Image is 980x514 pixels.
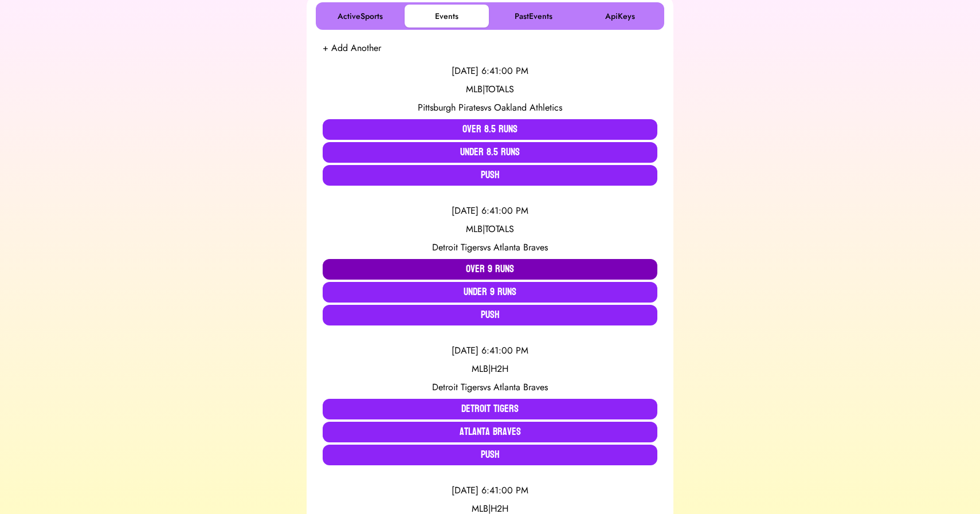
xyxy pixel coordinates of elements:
[493,241,548,254] span: Atlanta Braves
[323,380,657,394] div: vs
[323,422,657,442] button: Atlanta Braves
[323,101,657,115] div: vs
[578,5,662,28] button: ApiKeys
[494,101,562,114] span: Oakland Athletics
[323,64,657,78] div: [DATE] 6:41:00 PM
[323,362,657,376] div: MLB | H2H
[432,380,483,394] span: Detroit Tigers
[323,399,657,419] button: Detroit Tigers
[493,380,548,394] span: Atlanta Braves
[323,241,657,254] div: vs
[323,142,657,163] button: Under 8.5 Runs
[323,259,657,280] button: Over 9 Runs
[323,119,657,140] button: Over 8.5 Runs
[491,5,575,28] button: PastEvents
[318,5,402,28] button: ActiveSports
[323,41,381,55] button: + Add Another
[432,241,483,254] span: Detroit Tigers
[323,344,657,358] div: [DATE] 6:41:00 PM
[323,83,657,96] div: MLB | TOTALS
[323,165,657,186] button: Push
[323,445,657,465] button: Push
[323,282,657,303] button: Under 9 Runs
[323,305,657,325] button: Push
[418,101,484,114] span: Pittsburgh Pirates
[323,204,657,218] div: [DATE] 6:41:00 PM
[323,222,657,236] div: MLB | TOTALS
[323,484,657,497] div: [DATE] 6:41:00 PM
[405,5,489,28] button: Events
